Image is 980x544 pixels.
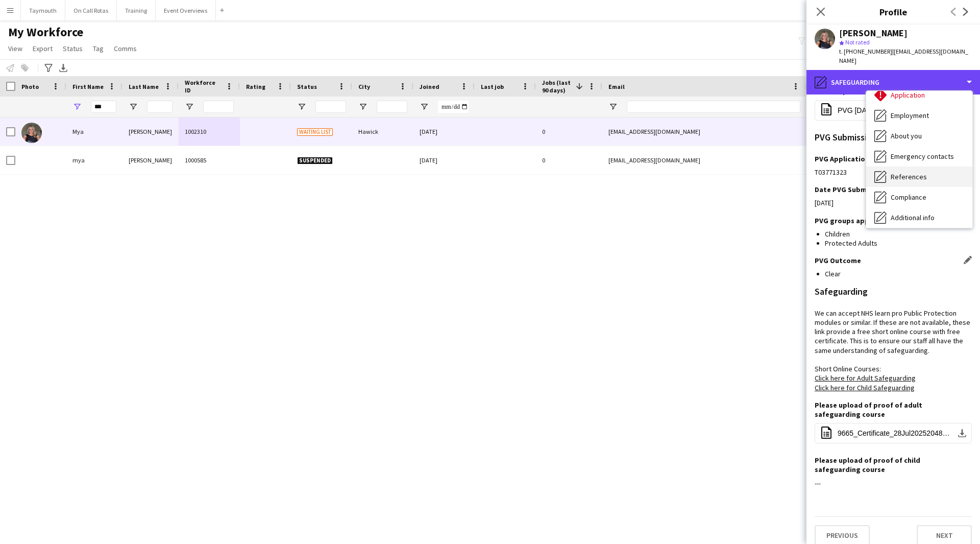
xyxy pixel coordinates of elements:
div: [DATE] [815,198,972,207]
a: Tag [89,42,108,55]
span: 9665_Certificate_28Jul2025204824.pdf [838,429,953,437]
li: Clear [825,269,972,278]
a: Status [59,42,87,55]
span: Status [63,44,83,53]
h3: Profile [806,5,980,18]
h3: PVG groups applied for [815,216,894,225]
app-action-btn: Advanced filters [42,62,55,74]
span: Rating [246,83,265,90]
span: Employment [891,111,929,120]
button: Taymouth [21,1,65,20]
div: --- [815,479,972,488]
span: Emergency contacts [891,152,954,161]
input: Status Filter Input [315,101,346,113]
div: Safeguarding [806,70,980,94]
span: Waiting list [297,128,333,136]
div: About you [866,126,972,146]
span: Email [608,83,625,90]
span: Export [33,44,53,53]
div: [PERSON_NAME] [122,117,179,146]
span: Compliance [891,193,926,202]
span: PVG [DATE].pdf [838,106,889,114]
button: On Call Rotas [65,1,117,20]
div: Compliance [866,187,972,207]
button: Open Filter Menu [185,102,194,111]
div: References [866,167,972,187]
span: References [891,172,927,181]
input: First Name Filter Input [91,101,116,113]
button: Open Filter Menu [72,102,82,111]
a: Export [29,42,57,55]
span: About you [891,131,922,140]
div: [PERSON_NAME] [839,29,908,38]
div: Emergency contacts [866,146,972,167]
input: City Filter Input [377,101,407,113]
span: My Workforce [8,25,83,40]
input: Joined Filter Input [438,101,469,113]
span: Last Name [129,83,159,90]
h3: Please upload of proof of adult safeguarding course [815,400,964,419]
span: t. [PHONE_NUMBER] [839,48,892,55]
div: Application [866,85,972,105]
div: [DATE] [413,146,475,174]
div: [EMAIL_ADDRESS][DOMAIN_NAME] [602,117,806,146]
img: Mya Pearce [21,123,42,143]
button: Open Filter Menu [358,102,367,111]
li: Protected Adults [825,239,972,248]
span: Additional info [891,213,935,222]
span: | [EMAIL_ADDRESS][DOMAIN_NAME] [839,48,968,64]
span: We can accept NHS learn pro Public Protection modules or similar. If these are not available, the... [815,309,970,355]
div: Employment [866,105,972,126]
button: Training [117,1,156,20]
button: Event Overviews [156,1,216,20]
h3: Please upload of proof of child safeguarding course [815,456,964,474]
div: [PERSON_NAME] [122,146,179,174]
a: Click here for Child Safeguarding [815,383,915,392]
div: Hawick [352,117,413,146]
li: Children [825,229,972,239]
span: Joined [420,83,439,90]
span: Not rated [845,38,870,46]
input: Workforce ID Filter Input [203,101,234,113]
a: View [4,42,27,55]
h3: PVG Outcome [815,256,861,265]
input: Email Filter Input [627,101,800,113]
div: Mya [66,117,122,146]
div: 0 [536,117,602,146]
h3: PVG Submission (Office Only) [815,133,929,142]
span: First Name [72,83,104,90]
span: Suspended [297,157,333,164]
span: Short Online Courses: [815,364,881,373]
div: 0 [536,146,602,174]
button: 9665_Certificate_28Jul2025204824.pdf [815,423,972,443]
div: Additional info [866,207,972,228]
span: View [8,44,22,53]
div: mya [66,146,122,174]
div: 1002310 [179,117,240,146]
span: Jobs (last 90 days) [542,79,572,94]
button: Open Filter Menu [129,102,138,111]
button: Open Filter Menu [297,102,306,111]
button: Open Filter Menu [420,102,429,111]
span: Comms [114,44,137,53]
h3: Date PVG Submitted [815,185,885,194]
span: Last job [481,83,504,90]
a: Comms [110,42,141,55]
span: Photo [21,83,39,90]
span: Application [891,90,925,100]
span: City [358,83,370,90]
span: Workforce ID [185,79,222,94]
div: [EMAIL_ADDRESS][DOMAIN_NAME] [602,146,806,174]
div: 1000585 [179,146,240,174]
h3: Safeguarding [815,287,868,296]
button: Open Filter Menu [608,102,618,111]
h3: PVG Application Reference Number [815,154,934,163]
app-action-btn: Export XLSX [57,62,69,74]
span: Status [297,83,317,90]
span: Tag [93,44,104,53]
div: [DATE] [413,117,475,146]
a: Click here for Adult Safeguarding [815,373,916,383]
button: PVG [DATE].pdf [815,100,972,121]
div: T03771323 [815,168,972,177]
input: Last Name Filter Input [147,101,173,113]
